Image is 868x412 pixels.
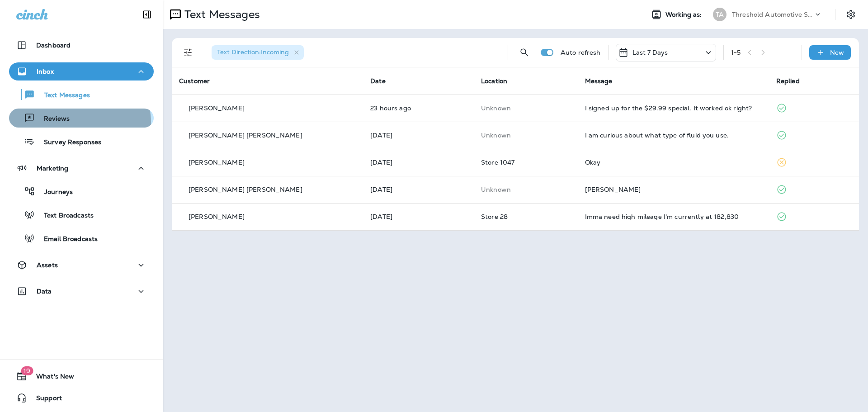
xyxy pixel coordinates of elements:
p: Dashboard [36,42,71,49]
button: Inbox [9,62,154,81]
div: Imma need high mileage I'm currently at 182,830 [585,213,762,220]
span: Message [585,77,613,85]
span: Location [481,77,507,85]
button: Survey Responses [9,132,154,151]
p: Survey Responses [35,138,101,147]
p: [PERSON_NAME] [189,213,245,220]
p: New [830,49,844,56]
button: Data [9,282,154,300]
p: Aug 14, 2025 10:01 AM [370,186,467,193]
span: 19 [21,366,33,375]
button: Text Broadcasts [9,205,154,224]
p: Last 7 Days [632,49,668,56]
p: Aug 18, 2025 05:16 PM [370,104,467,112]
div: TA [713,8,726,21]
div: 1 - 5 [731,49,741,56]
p: Text Messages [35,91,90,100]
span: Support [27,394,62,405]
div: I am curious about what type of fluid you use. [585,132,762,139]
span: Store 28 [481,213,508,221]
button: Search Messages [515,43,533,62]
div: Tyson Coupon [585,186,762,193]
span: Working as: [665,11,704,19]
button: Journeys [9,182,154,201]
p: Email Broadcasts [35,235,98,244]
button: Assets [9,256,154,274]
button: Filters [179,43,197,62]
p: Aug 17, 2025 05:38 PM [370,132,467,139]
button: Email Broadcasts [9,229,154,248]
span: Customer [179,77,210,85]
button: Support [9,389,154,407]
span: Store 1047 [481,158,514,166]
p: Text Broadcasts [35,212,94,220]
p: This customer does not have a last location and the phone number they messaged is not assigned to... [481,132,571,139]
p: This customer does not have a last location and the phone number they messaged is not assigned to... [481,186,571,193]
button: 19What's New [9,367,154,385]
button: Marketing [9,159,154,177]
p: Reviews [35,115,70,123]
p: Auto refresh [561,49,601,56]
p: [PERSON_NAME] [PERSON_NAME] [189,132,302,139]
span: Replied [776,77,800,85]
button: Reviews [9,109,154,128]
p: Text Messages [181,8,260,21]
p: Aug 15, 2025 09:41 AM [370,159,467,166]
p: Data [37,288,52,295]
p: [PERSON_NAME] [189,104,245,112]
button: Settings [843,6,859,23]
p: Assets [37,261,58,269]
button: Dashboard [9,36,154,54]
p: [PERSON_NAME] [PERSON_NAME] [189,186,302,193]
div: I signed up for the $29.99 special. It worked ok right? [585,104,762,112]
div: Okay [585,159,762,166]
p: Aug 13, 2025 12:24 PM [370,213,467,220]
p: [PERSON_NAME] [189,159,245,166]
span: Date [370,77,386,85]
span: Text Direction : Incoming [217,48,289,56]
button: Collapse Sidebar [134,5,160,24]
p: Journeys [35,188,73,197]
p: Marketing [37,165,68,172]
button: Text Messages [9,85,154,104]
span: What's New [27,373,74,384]
p: This customer does not have a last location and the phone number they messaged is not assigned to... [481,104,571,112]
p: Threshold Automotive Service dba Grease Monkey [732,11,813,18]
div: Text Direction:Incoming [212,45,304,60]
p: Inbox [37,68,54,75]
